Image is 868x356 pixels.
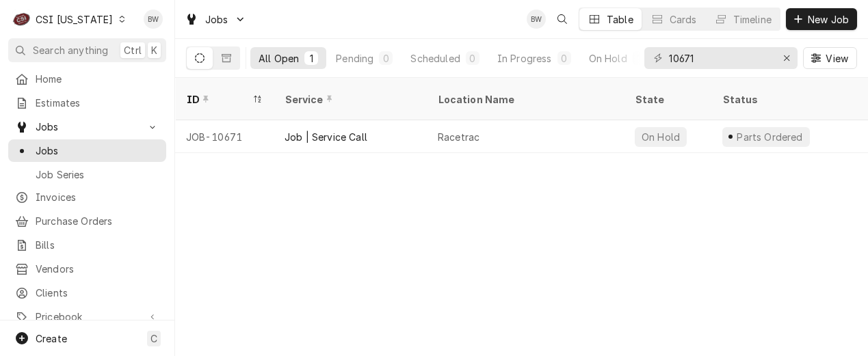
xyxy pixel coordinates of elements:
button: Open search [551,8,573,30]
div: Brad Wicks's Avatar [144,10,163,29]
span: Invoices [36,190,159,204]
div: Table [607,12,633,27]
a: Invoices [8,186,166,208]
a: Clients [8,282,166,304]
input: Keyword search [669,47,772,69]
div: Status [722,92,862,107]
a: Go to Pricebook [8,305,166,328]
span: View [823,51,851,66]
div: Brad Wicks's Avatar [527,10,546,29]
a: Job Series [8,163,166,186]
div: Cards [670,12,697,27]
div: In Progress [497,51,552,66]
a: Bills [8,234,166,256]
div: Timeline [733,12,772,27]
button: Search anythingCtrlK [8,38,166,62]
div: State [635,92,700,107]
span: Jobs [36,120,139,134]
span: Job Series [36,167,159,182]
div: BW [144,10,163,29]
div: Job | Service Call [285,130,367,144]
span: Clients [36,286,159,300]
div: On Hold [589,51,627,66]
div: Pending [336,51,373,66]
span: Home [36,72,159,86]
button: View [803,47,857,69]
div: 0 [382,51,390,66]
div: 1 [307,51,315,66]
span: Estimates [36,96,159,110]
span: Create [36,333,67,344]
div: Scheduled [410,51,460,66]
span: New Job [805,12,852,27]
div: JOB-10671 [175,120,274,153]
span: Pricebook [36,310,139,324]
div: ID [186,92,249,107]
span: Bills [36,238,159,252]
span: K [151,43,157,57]
span: Vendors [36,262,159,276]
span: Jobs [205,12,228,27]
a: Estimates [8,92,166,114]
div: Racetrac [438,130,479,144]
div: All Open [259,51,299,66]
a: Purchase Orders [8,210,166,232]
span: Ctrl [124,43,142,57]
div: BW [527,10,546,29]
div: On Hold [640,130,681,144]
span: Jobs [36,143,159,158]
div: 1 [635,51,644,66]
button: Erase input [776,47,798,69]
div: Service [285,92,413,107]
a: Go to Jobs [8,115,166,138]
a: Home [8,68,166,90]
span: Search anything [33,43,108,57]
div: CSI [US_STATE] [36,12,113,27]
div: Parts Ordered [735,130,804,144]
div: CSI Kentucky's Avatar [12,10,31,29]
div: 0 [469,51,477,66]
a: Go to Jobs [179,8,252,31]
div: Location Name [438,92,610,107]
div: C [12,10,31,29]
a: Jobs [8,139,166,162]
span: Purchase Orders [36,214,159,228]
a: Vendors [8,258,166,280]
div: 0 [560,51,568,66]
button: New Job [786,8,857,30]
span: C [150,331,157,346]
